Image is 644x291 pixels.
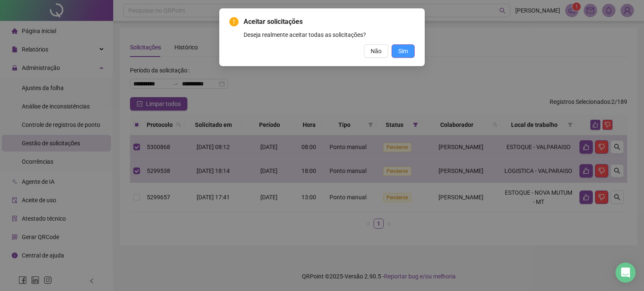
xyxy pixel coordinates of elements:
[392,44,415,58] button: Sim
[615,263,636,283] div: Open Intercom Messenger
[244,17,415,27] span: Aceitar solicitações
[371,46,382,56] span: Não
[244,30,415,39] div: Deseja realmente aceitar todas as solicitações?
[364,44,388,58] button: Não
[229,17,239,26] span: exclamation-circle
[398,46,408,56] span: Sim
